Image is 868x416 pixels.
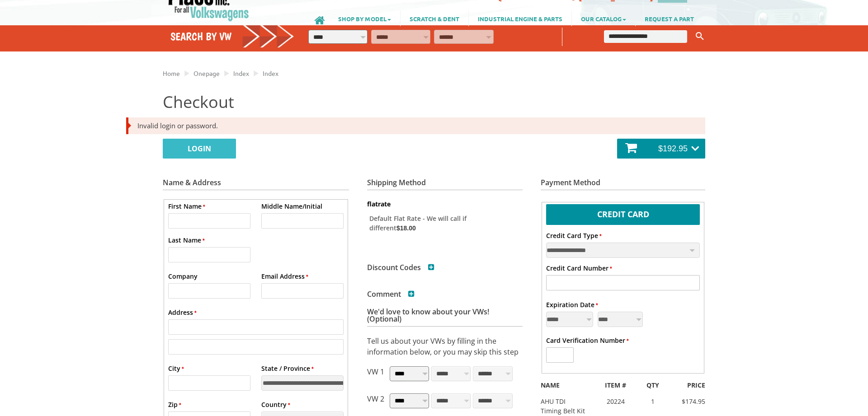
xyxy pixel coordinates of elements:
a: SHOP BY MODEL [329,11,400,26]
label: Address [168,308,197,317]
label: Credit Card Type [546,231,602,240]
a: OUR CATALOG [572,11,635,26]
a: LOGIN [163,139,236,159]
span: $18.00 [396,224,416,232]
div: 20224 [593,397,638,406]
h3: Shipping Method [367,179,523,190]
div: $174.95 [667,397,712,406]
label: Default Flat Rate - We will call if different [367,211,505,234]
label: Company [168,271,198,281]
a: Index [233,69,249,77]
label: Expiration Date [546,300,598,309]
label: City [168,364,184,373]
a: REQUEST A PART [636,11,703,26]
label: Credit Card [546,204,700,223]
p: Tell us about your VWs by filling in the information below, or you may skip this step [367,336,523,357]
button: Keyword Search [693,29,707,44]
label: Country [261,400,290,409]
p: VW 2 [367,393,384,411]
label: Middle Name/Initial [261,201,322,211]
label: State / Province [261,364,314,373]
label: Zip [168,400,181,409]
div: 1 [638,397,668,406]
div: ITEM # [593,380,638,390]
h3: Comment [367,290,415,298]
a: Onepage [193,69,220,77]
h3: Name & Address [163,179,349,190]
a: Index [263,69,278,77]
p: VW 1 [367,366,384,384]
h2: Checkout [163,91,705,113]
div: QTY [638,380,668,390]
label: Credit Card Number [546,263,612,273]
h3: We'd love to know about your VWs! (Optional) [367,308,523,327]
label: Email Address [261,271,308,281]
a: Home [163,69,180,77]
span: $192.95 [658,144,688,153]
h3: Discount Codes [367,264,434,271]
dt: flatrate [367,200,523,209]
h3: Payment Method [541,179,705,190]
div: NAME [534,380,593,390]
span: Invalid login or password. [137,121,218,130]
div: AHU TDI Timing Belt Kit [534,397,593,416]
a: SCRATCH & DENT [401,11,468,26]
label: First Name [168,201,205,211]
a: INDUSTRIAL ENGINE & PARTS [469,11,571,26]
label: Last Name [168,235,205,245]
h4: Search by VW [170,30,294,43]
label: Card Verification Number [546,336,629,345]
div: PRICE [667,380,712,390]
